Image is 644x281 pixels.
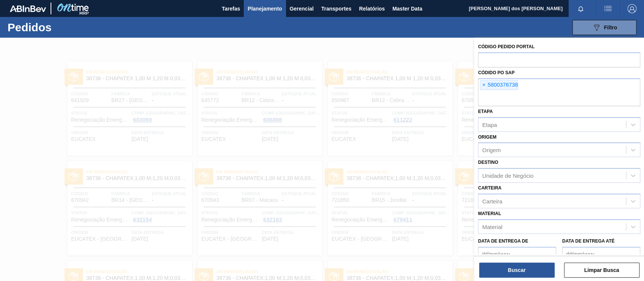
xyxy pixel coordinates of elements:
[222,4,240,13] span: Tarefas
[482,223,502,230] div: Material
[10,5,46,12] img: TNhmsLtSVTkK8tSr43FrP2fwEKptu5GPRR3wAAAABJRU5ErkJggg==
[247,4,282,13] span: Planejamento
[478,211,501,216] label: Material
[478,185,501,191] label: Carteira
[290,4,314,13] span: Gerencial
[480,81,487,90] span: ×
[321,4,351,13] span: Transportes
[478,160,498,165] label: Destino
[392,4,422,13] span: Master Data
[359,4,384,13] span: Relatórios
[478,70,515,75] label: Códido PO SAP
[478,238,528,244] label: Data de Entrega de
[482,121,497,128] div: Etapa
[569,3,593,14] button: Notificações
[627,4,636,13] img: Logout
[482,173,533,179] div: Unidade de Negócio
[478,247,556,262] input: dd/mm/yyyy
[8,23,118,32] h1: Pedidos
[562,238,615,244] label: Data de Entrega até
[603,4,612,13] img: userActions
[478,109,493,114] label: Etapa
[478,44,535,49] label: Código Pedido Portal
[604,24,617,31] span: Filtro
[482,147,501,153] div: Origem
[482,198,502,204] div: Carteira
[562,247,640,262] input: dd/mm/yyyy
[480,80,518,90] div: 5800376738
[572,20,636,35] button: Filtro
[478,134,496,140] label: Origem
